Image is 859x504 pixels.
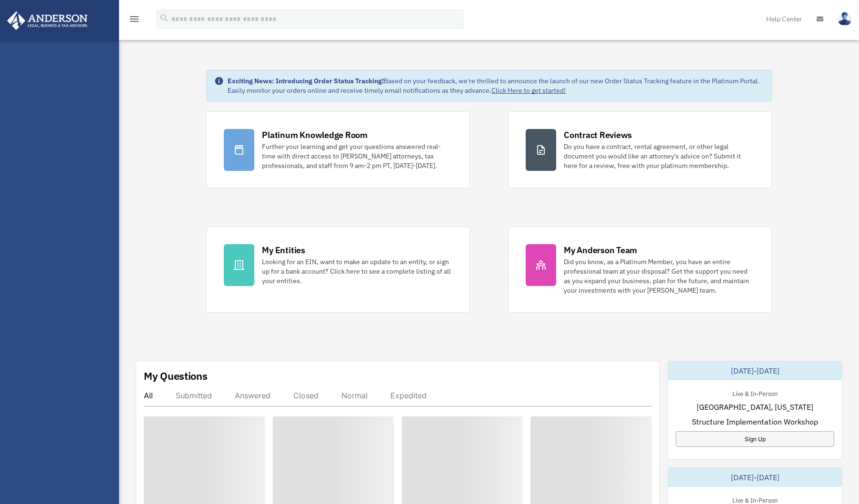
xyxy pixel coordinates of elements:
div: Based on your feedback, we're thrilled to announce the launch of our new Order Status Tracking fe... [228,76,763,95]
div: Closed [293,391,319,400]
strong: Exciting News: Introducing Order Status Tracking! [228,77,384,85]
div: Looking for an EIN, want to make an update to an entity, or sign up for a bank account? Click her... [262,257,452,286]
div: [DATE]-[DATE] [668,468,842,487]
div: Do you have a contract, rental agreement, or other legal document you would like an attorney's ad... [564,142,754,170]
div: Normal [341,391,368,400]
div: Platinum Knowledge Room [262,129,368,141]
div: My Anderson Team [564,244,637,256]
a: My Entities Looking for an EIN, want to make an update to an entity, or sign up for a bank accoun... [206,227,470,313]
span: Structure Implementation Workshop [692,416,818,427]
div: [DATE]-[DATE] [668,361,842,380]
div: Answered [235,391,270,400]
img: User Pic [838,12,852,26]
a: My Anderson Team Did you know, as a Platinum Member, you have an entire professional team at your... [508,227,772,313]
i: menu [129,13,140,25]
a: Sign Up [676,431,834,447]
div: My Questions [144,369,208,383]
i: search [159,13,170,23]
div: Contract Reviews [564,129,632,141]
img: Anderson Advisors Platinum Portal [4,11,90,30]
div: Submitted [176,391,212,400]
div: Expedited [390,391,427,400]
div: Did you know, as a Platinum Member, you have an entire professional team at your disposal? Get th... [564,257,754,295]
a: Platinum Knowledge Room Further your learning and get your questions answered real-time with dire... [206,111,470,188]
div: Further your learning and get your questions answered real-time with direct access to [PERSON_NAM... [262,142,452,170]
span: [GEOGRAPHIC_DATA], [US_STATE] [697,401,813,413]
a: Contract Reviews Do you have a contract, rental agreement, or other legal document you would like... [508,111,772,188]
div: Live & In-Person [725,388,785,398]
a: menu [129,17,140,25]
a: Click Here to get started! [491,86,566,95]
div: My Entities [262,244,305,256]
div: All [144,391,153,400]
